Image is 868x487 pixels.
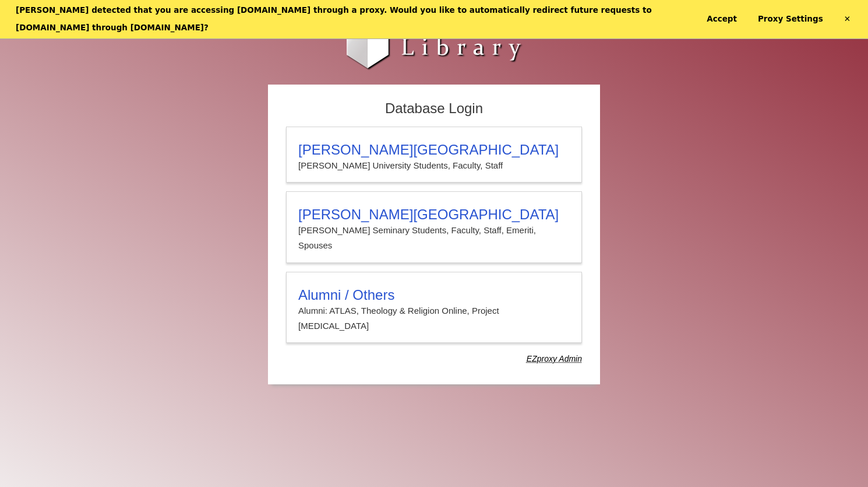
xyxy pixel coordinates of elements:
p: Alumni: ATLAS, Theology & Religion Online, Project [MEDICAL_DATA] [298,303,570,334]
h3: [PERSON_NAME][GEOGRAPHIC_DATA] [298,206,570,223]
a: ✕ [842,9,852,30]
a: Proxy Settings [756,9,825,30]
h3: Alumni / Others [298,287,570,303]
a: Accept [705,9,739,30]
a: [PERSON_NAME][GEOGRAPHIC_DATA][PERSON_NAME] University Students, Faculty, Staff [286,127,582,183]
p: [PERSON_NAME] University Students, Faculty, Staff [298,158,570,173]
p: [PERSON_NAME] Seminary Students, Faculty, Staff, Emeriti, Spouses [298,223,570,254]
dfn: Use Alumni login [527,354,582,363]
summary: Alumni / OthersAlumni: ATLAS, Theology & Religion Online, Project [MEDICAL_DATA] [298,287,570,334]
h2: Database Login [280,97,588,121]
h3: [PERSON_NAME][GEOGRAPHIC_DATA] [298,142,570,158]
a: [PERSON_NAME][GEOGRAPHIC_DATA][PERSON_NAME] Seminary Students, Faculty, Staff, Emeriti, Spouses [286,191,582,263]
span: [PERSON_NAME] detected that you are accessing [DOMAIN_NAME] through a proxy. Would you like to au... [16,2,670,36]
